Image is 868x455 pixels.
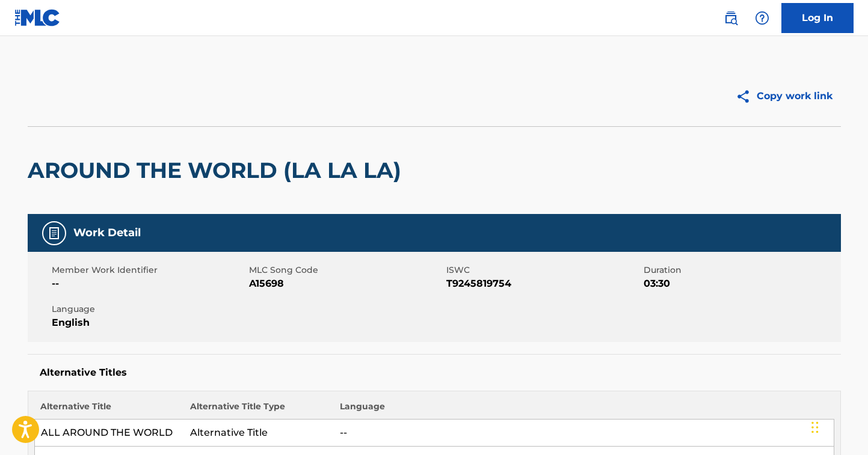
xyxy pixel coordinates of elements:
th: Alternative Title Type [184,400,334,420]
div: Help [750,6,774,30]
td: -- [334,420,834,447]
iframe: Chat Widget [808,397,868,455]
a: Log In [781,3,854,33]
td: ALL AROUND THE WORLD [34,420,184,447]
a: Public Search [719,6,743,30]
span: Duration [644,264,838,276]
span: 03:30 [644,276,838,291]
span: English [52,316,246,330]
img: Work Detail [47,226,61,240]
img: Copy work link [736,89,757,104]
img: MLC Logo [14,9,61,26]
h2: AROUND THE WORLD (LA LA LA) [28,157,407,184]
td: Alternative Title [184,420,334,447]
span: ISWC [446,264,641,276]
span: A15698 [249,276,443,291]
th: Alternative Title [34,400,184,420]
th: Language [334,400,834,420]
span: Language [52,303,246,316]
span: MLC Song Code [249,264,443,276]
span: T9245819754 [446,276,641,291]
h5: Alternative Titles [40,367,829,379]
div: Drag [811,409,819,445]
img: help [755,11,769,25]
img: search [724,11,738,25]
h5: Work Detail [73,226,141,240]
span: Member Work Identifier [52,264,246,276]
button: Copy work link [727,81,841,111]
span: -- [52,276,246,291]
